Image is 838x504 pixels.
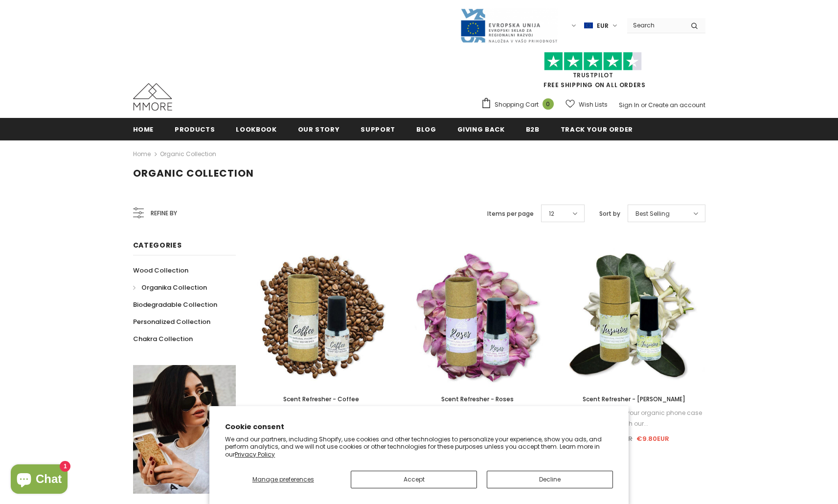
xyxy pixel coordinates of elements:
a: Shopping Cart 0 [481,97,559,112]
button: Decline [487,471,613,488]
span: FREE SHIPPING ON ALL ORDERS [481,56,705,89]
span: Track your order [561,125,633,134]
a: Lookbook [236,118,276,140]
span: Categories [133,240,182,250]
span: Personalized Collection [133,317,210,326]
a: Sign In [619,101,639,109]
a: Chakra Collection [133,330,193,347]
input: Search Site [627,18,683,32]
span: Chakra Collection [133,334,193,344]
a: Blog [416,118,436,140]
a: Scent Refresher - Roses [407,394,548,405]
a: Scent Refresher - Coffee [250,394,392,405]
p: We and our partners, including Shopify, use cookies and other technologies to personalize your ex... [225,435,613,458]
a: Organic Collection [160,150,216,158]
span: support [361,125,395,134]
span: Manage preferences [252,475,314,483]
span: Scent Refresher - Coffee [283,395,359,403]
span: Lookbook [236,125,276,134]
label: Sort by [599,209,620,219]
label: Items per page [487,209,534,219]
span: Organic Collection [133,166,254,180]
span: Shopping Cart [495,100,539,110]
h2: Cookie consent [225,422,613,432]
span: Giving back [457,125,505,134]
a: Wood Collection [133,262,188,279]
a: Trustpilot [573,71,613,79]
a: Create an account [648,101,705,109]
span: 12 [549,209,554,219]
a: Track your order [561,118,633,140]
span: B2B [526,125,540,134]
span: €11.90EUR [599,434,633,443]
span: Refine by [151,208,177,219]
a: Wish Lists [566,96,608,113]
span: Wood Collection [133,266,188,275]
button: Accept [351,471,477,488]
img: Trust Pilot Stars [544,52,642,71]
span: Scent Refresher - [PERSON_NAME] [583,395,685,403]
img: Javni Razpis [460,8,558,44]
div: Refresh the scent of your organic phone case with our... [563,408,705,429]
a: Our Story [298,118,340,140]
span: Scent Refresher - Roses [441,395,514,403]
span: Wish Lists [579,100,608,110]
a: support [361,118,395,140]
a: Personalized Collection [133,313,210,330]
span: Blog [416,125,436,134]
span: Home [133,125,154,134]
a: Products [175,118,215,140]
button: Manage preferences [225,471,341,488]
span: Products [175,125,215,134]
span: Biodegradable Collection [133,300,217,309]
span: Best Selling [635,209,670,219]
span: Organika Collection [141,283,207,292]
img: MMORE Cases [133,83,172,111]
span: Our Story [298,125,340,134]
a: Home [133,148,151,160]
a: Privacy Policy [235,450,275,458]
a: Biodegradable Collection [133,296,217,313]
a: Scent Refresher - [PERSON_NAME] [563,394,705,405]
span: €9.80EUR [636,434,669,443]
a: Organika Collection [133,279,207,296]
span: EUR [597,21,609,31]
a: Javni Razpis [460,21,558,29]
inbox-online-store-chat: Shopify online store chat [8,464,70,496]
a: B2B [526,118,540,140]
a: Home [133,118,154,140]
span: or [641,101,647,109]
a: Giving back [457,118,505,140]
span: 0 [543,98,554,110]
